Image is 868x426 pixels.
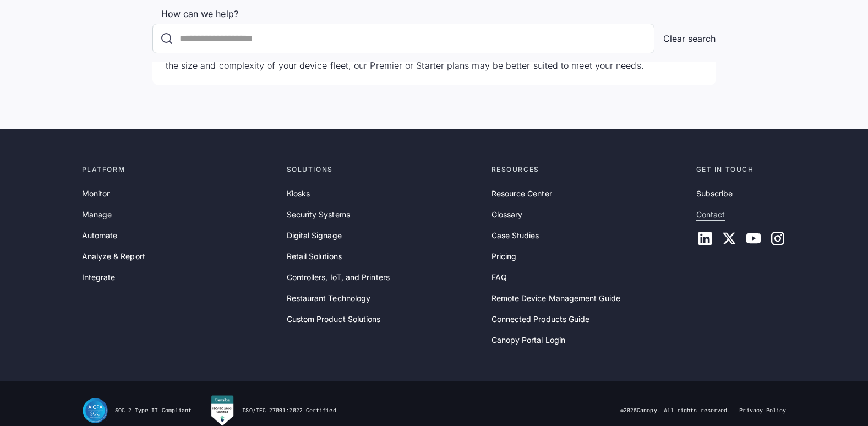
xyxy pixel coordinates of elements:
div: SOC 2 Type II Compliant [115,407,192,414]
a: Security Systems [287,209,350,221]
a: Canopy Portal Login [492,334,566,346]
a: Resource Center [492,188,552,200]
a: Manage [82,209,112,221]
label: How can we help? [152,9,716,19]
a: Custom Product Solutions [287,313,381,325]
a: Connected Products Guide [492,313,590,325]
a: Digital Signage [287,230,342,242]
div: Resources [492,165,687,174]
a: FAQ [492,271,507,283]
a: Analyze & Report [82,250,145,263]
a: Pricing [492,250,517,263]
a: Clear search [663,32,716,45]
a: Integrate [82,271,116,283]
a: Monitor [82,188,110,200]
a: Automate [82,230,118,242]
div: Solutions [287,165,483,174]
a: Restaurant Technology [287,292,371,304]
span: 2025 [624,407,637,414]
a: Retail Solutions [287,250,342,263]
div: © Canopy. All rights reserved. [620,407,731,414]
div: ISO/IEC 27001:2022 Certified [242,407,336,414]
form: FAQ Search [152,9,716,53]
a: Subscribe [696,188,733,200]
a: Controllers, IoT, and Printers [287,271,390,283]
a: Kiosks [287,188,310,200]
a: Glossary [492,209,523,221]
a: Case Studies [492,230,539,242]
div: Platform [82,165,278,174]
a: Remote Device Management Guide [492,292,620,304]
a: Contact [696,209,725,221]
img: SOC II Type II Compliance Certification for Canopy Remote Device Management [82,397,108,424]
a: Privacy Policy [739,407,786,414]
div: Get in touch [696,165,787,174]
